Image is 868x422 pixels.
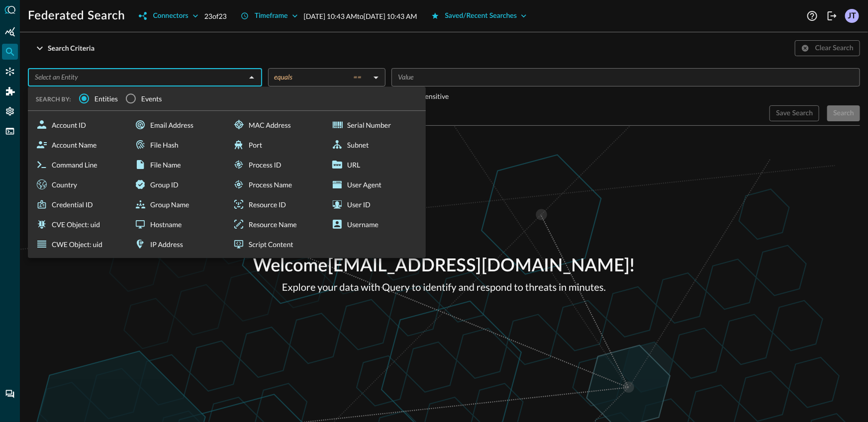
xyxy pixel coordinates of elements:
div: CWE Object: uid [32,234,126,254]
div: File Name [130,155,225,174]
div: Process Name [229,174,323,194]
button: Close [245,71,259,84]
button: Saved/Recent Searches [425,8,533,24]
span: equals [274,73,292,82]
div: Resource Name [229,214,323,234]
div: Chat [2,386,18,402]
span: SEARCH BY: [36,95,71,103]
span: == [353,73,361,82]
span: Events [141,93,162,104]
div: Port [229,135,323,155]
div: Process ID [229,155,323,174]
div: Resource ID [229,194,323,214]
div: Summary Insights [2,24,18,40]
div: Saved/Recent Searches [445,10,517,22]
div: Search Criteria [48,42,95,55]
div: equals [274,73,370,82]
div: Connectors [153,10,188,22]
p: Case-sensitive [405,91,449,101]
div: Country [32,174,126,194]
span: Entities [95,93,118,104]
button: Search Criteria [28,40,100,56]
div: Credential ID [32,194,126,214]
div: Settings [2,103,18,119]
div: Group ID [130,174,225,194]
div: Username [327,214,422,234]
div: CVE Object: uid [32,214,126,234]
div: User ID [327,194,422,214]
input: Value [394,71,856,84]
button: Help [804,8,820,24]
div: Account Name [32,135,126,155]
div: Account ID [32,115,126,135]
div: JT [845,9,859,23]
div: URL [327,155,422,174]
h1: Federated Search [28,8,125,24]
div: Group Name [130,194,225,214]
div: Email Address [130,115,225,135]
button: Timeframe [235,8,304,24]
div: Script Content [229,234,323,254]
div: MAC Address [229,115,323,135]
p: [DATE] 10:43 AM to [DATE] 10:43 AM [304,11,417,21]
p: 23 of 23 [204,11,227,21]
div: Federated Search [2,44,18,60]
div: FSQL [2,123,18,139]
button: Connectors [133,8,204,24]
div: Timeframe [255,10,288,22]
div: File Hash [130,135,225,155]
div: Serial Number [327,115,422,135]
div: Addons [2,84,18,99]
div: Command Line [32,155,126,174]
div: Connectors [2,64,18,80]
p: Welcome [EMAIL_ADDRESS][DOMAIN_NAME] ! [253,253,635,280]
p: Explore your data with Query to identify and respond to threats in minutes. [253,280,635,295]
input: Select an Entity [31,71,243,84]
div: Subnet [327,135,422,155]
button: Logout [824,8,840,24]
div: IP Address [130,234,225,254]
div: Hostname [130,214,225,234]
div: User Agent [327,174,422,194]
